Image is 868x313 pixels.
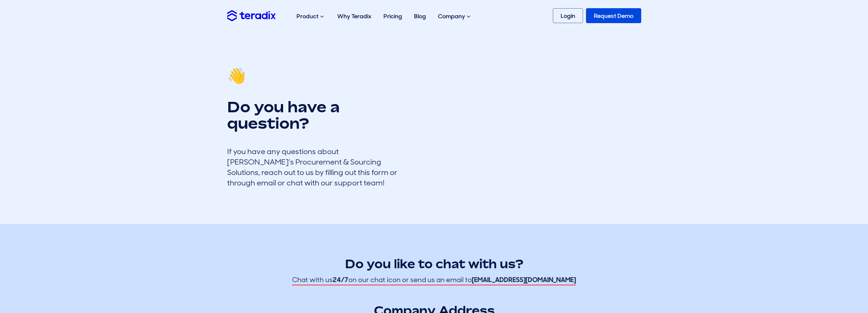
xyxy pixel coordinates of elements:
h1: Do you have a question? [227,98,406,131]
h2: Do you like to chat with us? [227,256,641,272]
div: If you have any questions about [PERSON_NAME]’s Procurement & Sourcing Solutions, reach out to us... [227,146,406,188]
strong: [EMAIL_ADDRESS][DOMAIN_NAME] [472,275,576,284]
strong: 24/7 [333,275,348,284]
a: Blog [408,4,432,28]
div: Product [291,4,331,28]
a: Login [553,8,583,23]
div: Company [432,4,478,28]
span: Chat with us on our chat icon or send us an email to [292,275,576,285]
a: Pricing [377,4,408,28]
a: Request Demo [586,8,641,23]
a: Why Teradix [331,4,377,28]
h1: 👋 [227,67,406,84]
img: Teradix logo [227,10,276,21]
